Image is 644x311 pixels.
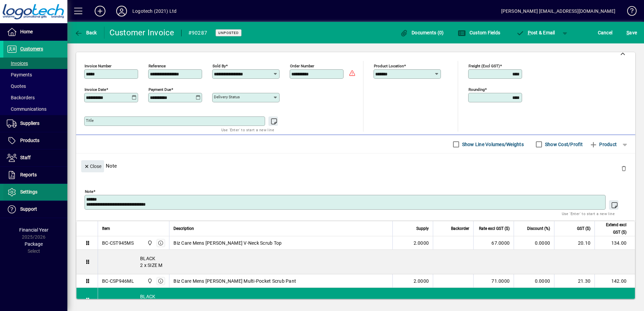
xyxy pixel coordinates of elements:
a: Home [3,24,67,40]
a: Payments [3,69,67,80]
a: Suppliers [3,115,67,132]
a: Quotes [3,80,67,92]
a: Support [3,201,67,218]
mat-label: Freight (excl GST) [469,64,500,68]
span: Quotes [7,83,26,89]
span: Central [146,239,153,247]
span: Extend excl GST ($) [599,221,626,236]
td: 134.00 [594,236,635,250]
mat-label: Order number [290,64,314,68]
button: Product [586,138,620,150]
mat-label: Sold by [213,64,226,68]
div: 67.0000 [478,240,510,246]
mat-hint: Use 'Enter' to start a new line [562,210,615,217]
label: Show Cost/Profit [544,141,583,148]
span: Item [102,225,110,232]
mat-label: Product location [374,64,404,68]
span: Discount (%) [527,225,550,232]
span: Invoices [7,61,28,66]
td: 142.00 [594,274,635,288]
span: Products [20,138,39,143]
button: Close [81,160,104,172]
a: Backorders [3,92,67,103]
button: Save [625,27,639,39]
app-page-header-button: Close [79,163,106,169]
mat-label: Note [85,189,93,194]
span: Biz Care Mens [PERSON_NAME] V-Neck Scrub Top [173,240,282,246]
app-page-header-button: Back [67,27,104,39]
button: Add [89,5,111,17]
mat-label: Rounding [469,87,485,92]
a: Communications [3,103,67,115]
span: Settings [20,189,37,195]
span: Financial Year [19,227,49,233]
div: #90287 [188,28,207,38]
span: ave [626,27,637,38]
span: Product [589,139,617,150]
span: Package [25,241,43,247]
a: Settings [3,184,67,201]
span: S [626,30,629,35]
span: Rate excl GST ($) [479,225,510,232]
span: Back [74,30,97,35]
label: Show Line Volumes/Weights [461,141,524,148]
span: Backorders [7,95,35,100]
div: BC-CST945MS [102,240,134,246]
span: 2.0000 [414,278,429,284]
div: BLACK 2 x SIZE M [98,250,635,274]
span: Communications [7,106,46,112]
button: Documents (0) [398,27,446,39]
span: Close [84,161,101,172]
td: 20.10 [554,236,594,250]
button: Post & Email [513,27,558,39]
td: 21.30 [554,274,594,288]
span: Customers [20,46,43,51]
span: Central [146,277,153,285]
span: 2.0000 [414,240,429,246]
span: Unposted [218,31,239,35]
a: Knowledge Base [622,1,636,23]
mat-label: Reference [149,64,166,68]
button: Custom Fields [456,27,502,39]
mat-hint: Use 'Enter' to start a new line [221,126,274,134]
app-page-header-button: Delete [616,165,632,171]
div: [PERSON_NAME] [EMAIL_ADDRESS][DOMAIN_NAME] [501,6,615,16]
span: Cancel [598,27,613,38]
span: ost & Email [516,30,555,35]
mat-label: Title [86,118,94,123]
div: Note [76,153,635,178]
button: Delete [616,160,632,176]
button: Back [73,27,99,39]
span: Supply [416,225,429,232]
div: 71.0000 [478,278,510,284]
td: 0.0000 [514,274,554,288]
span: Staff [20,155,31,160]
span: Custom Fields [458,30,500,35]
mat-label: Invoice date [85,87,106,92]
a: Reports [3,167,67,183]
span: Home [20,29,33,34]
span: Suppliers [20,120,39,126]
span: Support [20,206,37,212]
span: Backorder [451,225,469,232]
td: 0.0000 [514,236,554,250]
span: Documents (0) [400,30,444,35]
mat-label: Invoice number [85,64,111,68]
span: GST ($) [577,225,590,232]
mat-label: Payment due [149,87,171,92]
button: Cancel [596,27,614,39]
span: Biz Care Mens [PERSON_NAME] Multi-Pocket Scrub Pant [173,278,296,284]
div: Logotech (2021) Ltd [132,6,176,16]
button: Profile [111,5,132,17]
mat-label: Delivery status [214,95,240,99]
span: Description [173,225,194,232]
span: Reports [20,172,37,177]
a: Products [3,132,67,149]
a: Invoices [3,58,67,69]
a: Staff [3,149,67,166]
span: P [528,30,531,35]
div: Customer Invoice [109,27,174,38]
span: Payments [7,72,32,77]
div: BC-CSP946ML [102,278,134,284]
